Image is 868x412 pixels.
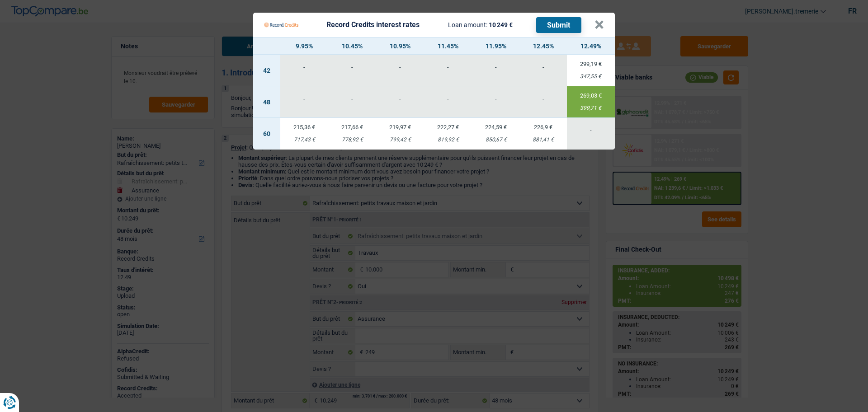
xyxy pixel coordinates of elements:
div: 217,66 € [328,124,376,130]
button: Submit [536,17,581,33]
img: Record Credits [264,16,298,33]
th: 10.45% [328,37,376,55]
th: 10.95% [376,37,424,55]
div: - [328,64,376,70]
div: 717,43 € [280,137,328,143]
div: - [328,96,376,102]
td: 60 [253,118,280,150]
div: - [567,127,615,133]
div: 226,9 € [520,124,567,130]
td: 42 [253,55,280,86]
div: 399,71 € [567,105,615,111]
div: 819,92 € [424,137,472,143]
th: 12.45% [520,37,567,55]
div: 269,03 € [567,93,615,98]
th: 11.95% [472,37,520,55]
div: 219,97 € [376,124,424,130]
div: 222,27 € [424,124,472,130]
div: Record Credits interest rates [326,21,420,28]
div: - [472,64,520,70]
th: 9.95% [280,37,328,55]
div: - [472,96,520,102]
td: 48 [253,86,280,118]
div: - [280,96,328,102]
span: 10 249 € [489,21,513,28]
div: - [376,64,424,70]
div: - [520,96,567,102]
div: - [376,96,424,102]
div: 799,42 € [376,137,424,143]
div: - [424,64,472,70]
div: 347,55 € [567,74,615,80]
div: - [280,64,328,70]
div: - [424,96,472,102]
th: 12.49% [567,37,615,55]
div: - [520,64,567,70]
div: 215,36 € [280,124,328,130]
button: × [594,20,604,29]
div: 299,19 € [567,61,615,67]
div: 850,67 € [472,137,520,143]
th: 11.45% [424,37,472,55]
div: 224,59 € [472,124,520,130]
span: Loan amount: [448,21,487,28]
div: 778,92 € [328,137,376,143]
div: 881,41 € [520,137,567,143]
